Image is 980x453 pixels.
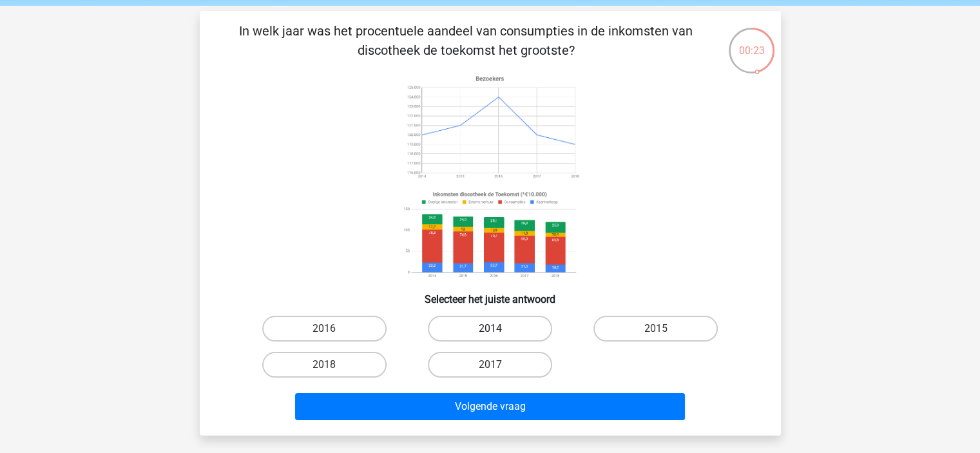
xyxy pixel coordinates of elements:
h6: Selecteer het juiste antwoord [220,283,760,305]
p: In welk jaar was het procentuele aandeel van consumpties in de inkomsten van discotheek de toekom... [220,21,712,60]
label: 2014 [428,316,552,342]
label: 2015 [593,316,718,342]
label: 2016 [262,316,387,342]
button: Volgende vraag [295,393,685,420]
div: 00:23 [727,26,776,59]
label: 2018 [262,352,387,378]
label: 2017 [428,352,552,378]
